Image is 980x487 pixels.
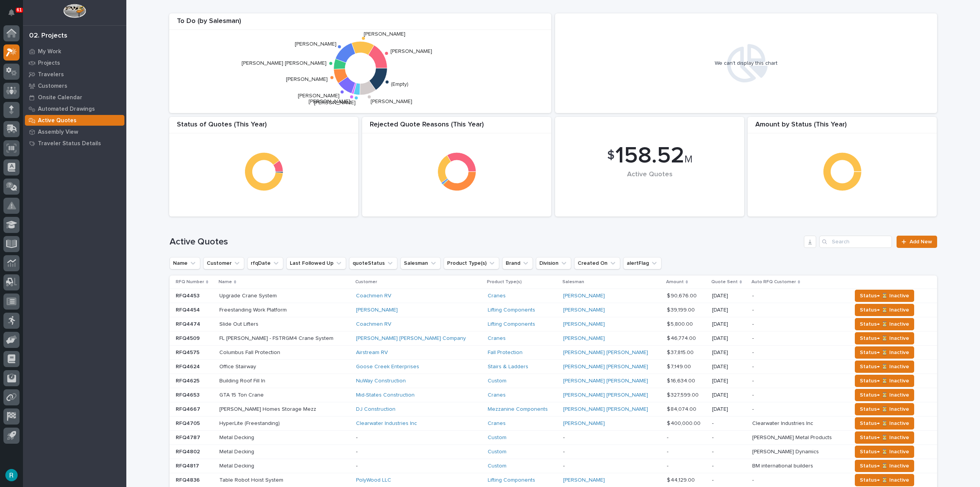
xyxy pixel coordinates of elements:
span: Status→ ⏳ Inactive [860,362,909,371]
tr: RFQ4802RFQ4802 Metal DeckingMetal Decking -Custom --- -[PERSON_NAME] Dynamics[PERSON_NAME] Dynami... [170,445,937,459]
a: Coachmen RV [356,321,391,328]
a: Coachmen RV [356,293,391,299]
a: Travelers [23,69,126,80]
text: [PERSON_NAME] [390,49,432,54]
a: Active Quotes [23,115,126,126]
button: Notifications [3,5,20,21]
button: Salesman [400,257,441,269]
p: [DATE] [712,335,746,342]
p: [DATE] [712,378,746,384]
a: Cranes [488,335,506,342]
p: RFQ4653 [176,390,201,398]
a: Custom [488,378,506,384]
a: [PERSON_NAME] [563,477,605,484]
tr: RFQ4625RFQ4625 Building Roof Fill InBuilding Roof Fill In NuWay Construction Custom [PERSON_NAME]... [170,374,937,388]
button: Product Type(s) [444,257,499,269]
span: $ [607,148,614,163]
tr: RFQ4667RFQ4667 [PERSON_NAME] Homes Storage Mezz[PERSON_NAME] Homes Storage Mezz DJ Construction M... [170,402,937,416]
a: Mezzanine Components [488,406,548,413]
button: Last Followed Up [286,257,346,269]
button: Status→ ⏳ Inactive [855,361,914,373]
p: Active Quotes [38,117,77,124]
p: Freestanding Work Platform [219,305,288,313]
a: Goose Creek Enterprises [356,364,419,370]
span: M [684,154,693,164]
text: [PERSON_NAME] [371,99,412,104]
a: [PERSON_NAME] [563,420,605,427]
span: Status→ ⏳ Inactive [860,376,909,385]
a: Lifting Components [488,307,535,313]
p: Customers [38,83,67,90]
button: Name [170,257,200,269]
span: Status→ ⏳ Inactive [860,334,909,343]
p: $ 16,634.00 [667,376,697,384]
span: Status→ ⏳ Inactive [860,419,909,428]
p: $ 44,129.00 [667,476,696,484]
p: - [752,362,755,370]
a: Customers [23,80,126,92]
button: Customer [203,257,244,269]
a: [PERSON_NAME] [563,293,605,299]
h1: Active Quotes [170,236,801,248]
p: Metal Decking [219,447,256,455]
p: RFQ4705 [176,419,201,427]
div: Notifications61 [10,9,20,21]
span: Status→ ⏳ Inactive [860,461,909,471]
text: [PERSON_NAME] [294,41,336,46]
p: Customer [355,278,377,286]
button: Status→ ⏳ Inactive [855,474,914,486]
a: [PERSON_NAME] [PERSON_NAME] [563,392,648,398]
p: [PERSON_NAME] Homes Storage Mezz [219,405,318,413]
p: [DATE] [712,293,746,299]
text: [PERSON_NAME] [PERSON_NAME] [242,60,327,66]
img: Workspace Logo [63,4,86,18]
text: [PERSON_NAME] [314,100,356,105]
div: Search [819,236,892,248]
a: Cranes [488,392,506,398]
tr: RFQ4575RFQ4575 Columbus Fall ProtectionColumbus Fall Protection Airstream RV Fall Protection [PER... [170,346,937,360]
a: NuWay Construction [356,378,406,384]
tr: RFQ4705RFQ4705 HyperLite (Freestanding)HyperLite (Freestanding) Clearwater Industries Inc Cranes ... [170,416,937,431]
p: RFQ4817 [176,461,201,469]
a: Fall Protection [488,349,523,356]
p: RFQ4836 [176,476,201,484]
p: Upgrade Crane System [219,291,278,299]
p: RFQ4453 [176,291,201,299]
a: [PERSON_NAME] [PERSON_NAME] Company [356,335,466,342]
tr: RFQ4624RFQ4624 Office StairwayOffice Stairway Goose Creek Enterprises Stairs & Ladders [PERSON_NA... [170,360,937,374]
p: - [752,390,755,398]
p: RFQ4624 [176,362,201,370]
p: My Work [38,48,61,55]
p: RFQ4787 [176,433,202,441]
tr: RFQ4817RFQ4817 Metal DeckingMetal Decking -Custom --- -BM international buildersBM international ... [170,459,937,473]
span: Status→ ⏳ Inactive [860,405,909,414]
p: Clearwater Industries Inc [752,419,815,427]
a: DJ Construction [356,406,395,413]
span: Status→ ⏳ Inactive [860,291,909,300]
tr: RFQ4653RFQ4653 GTA 15 Ton CraneGTA 15 Ton Crane Mid-States Construction Cranes [PERSON_NAME] [PER... [170,388,937,402]
p: - [752,476,755,484]
button: Status→ ⏳ Inactive [855,431,914,444]
button: Status→ ⏳ Inactive [855,460,914,472]
a: Automated Drawings [23,103,126,115]
button: Status→ ⏳ Inactive [855,290,914,302]
p: [DATE] [712,349,746,356]
span: Add New [910,239,932,244]
a: Onsite Calendar [23,92,126,103]
p: - [356,449,482,455]
p: - [563,435,661,441]
a: [PERSON_NAME] [563,335,605,342]
tr: RFQ4453RFQ4453 Upgrade Crane SystemUpgrade Crane System Coachmen RV Cranes [PERSON_NAME] $ 90,676... [170,289,937,303]
a: Custom [488,449,506,455]
p: [DATE] [712,392,746,398]
a: Clearwater Industries Inc [356,420,417,427]
div: Rejected Quote Reasons (This Year) [362,121,551,133]
p: - [712,420,746,427]
p: Assembly View [38,129,78,136]
p: Slide Out Lifters [219,320,260,328]
div: Amount by Status (This Year) [748,121,937,133]
p: Metal Decking [219,461,256,469]
p: $ 46,774.00 [667,334,697,342]
p: - [712,449,746,455]
p: [PERSON_NAME] Metal Products [752,433,833,441]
